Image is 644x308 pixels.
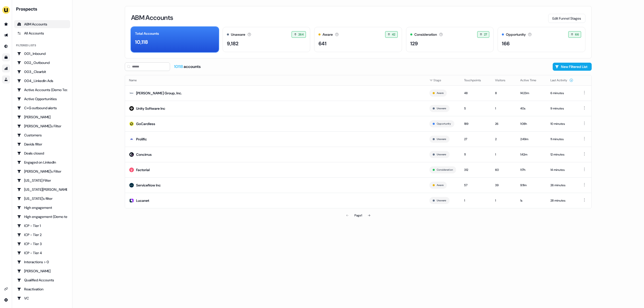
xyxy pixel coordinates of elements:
[17,60,67,65] div: 002_Outbound
[16,6,70,12] div: Prospects
[437,122,451,126] button: Opportunity
[17,205,67,210] div: High engagement
[14,231,70,239] a: Go to ICP - Tier 2
[550,91,573,96] div: 6 minutes
[17,151,67,156] div: Deals closed
[231,32,245,37] div: Unaware
[14,20,70,28] a: ABM Accounts
[520,91,542,96] div: 14:23m
[550,137,573,142] div: 11 minutes
[136,167,150,172] div: Factorial
[17,232,67,237] div: ICP - Tier 2
[14,204,70,212] a: Go to High engagement
[135,38,148,46] div: 10,118
[14,149,70,157] a: Go to Deals closed
[437,137,446,141] button: Unaware
[17,31,67,36] div: All Accounts
[437,106,446,111] button: Unaware
[410,40,418,47] div: 129
[437,183,444,187] button: Aware
[506,32,526,37] div: Opportunity
[17,223,67,228] div: ICP - Tier 1
[14,285,70,293] a: Go to Reactivation
[14,59,70,67] a: Go to 002_Outbound
[553,63,592,71] button: New Filtered List
[464,137,487,142] div: 27
[520,183,542,188] div: 9:11m
[437,91,444,95] button: Aware
[17,124,67,129] div: [PERSON_NAME]'s Filter
[495,137,512,142] div: 2
[17,268,67,274] div: [PERSON_NAME]
[14,29,70,37] a: All accounts
[414,32,437,37] div: Consideration
[520,106,542,111] div: 40s
[464,121,487,126] div: 189
[429,78,456,83] div: Stage
[550,76,573,85] button: Last Activity
[17,196,67,201] div: [US_STATE]'s filter
[548,14,585,23] button: Edit Funnel Stages
[14,222,70,230] a: Go to ICP - Tier 1
[125,75,425,85] th: Name
[520,76,542,85] button: Active Time
[318,40,327,47] div: 641
[14,176,70,184] a: Go to Georgia Filter
[17,142,67,147] div: Davids filter
[464,152,487,157] div: 11
[14,185,70,194] a: Go to Georgia Slack
[464,76,487,85] button: Touchpoints
[392,32,395,37] span: 42
[495,76,511,85] button: Visitors
[14,158,70,166] a: Go to Engaged on LinkedIn
[495,91,512,96] div: 8
[136,106,165,111] div: Unity Software Inc
[464,106,487,111] div: 5
[174,64,184,69] span: 10118
[17,250,67,255] div: ICP - Tier 4
[17,87,67,92] div: Active Accounts (Demo Test)
[437,168,453,172] button: Consideration
[136,152,152,157] div: Concirrus
[502,40,510,47] div: 166
[520,152,542,157] div: 1:42m
[14,50,70,58] a: Go to 001_Inbound
[17,69,67,74] div: 003_Clearbit
[17,22,67,27] div: ABM Accounts
[14,258,70,266] a: Go to Interactions > 0
[14,140,70,148] a: Go to Davids filter
[17,169,67,174] div: [PERSON_NAME]'s Filter
[135,31,159,36] div: Total Accounts
[2,20,10,28] a: Go to prospects
[298,32,304,37] span: 264
[14,77,70,85] a: Go to 004_LinkedIn Ads
[14,195,70,203] a: Go to Georgia's filter
[16,43,36,48] div: Filtered lists
[17,178,67,183] div: [US_STATE] Filter
[17,133,67,138] div: Customers
[550,167,573,172] div: 14 minutes
[437,152,446,157] button: Unaware
[495,152,512,157] div: 1
[14,213,70,221] a: Go to High engagement (Demo testing)
[17,287,67,292] div: Reactivation
[323,32,333,37] div: Aware
[131,14,173,21] h3: ABM Accounts
[17,187,67,192] div: [US_STATE][PERSON_NAME]
[17,259,67,264] div: Interactions > 0
[14,122,70,130] a: Go to Charlotte's Filter
[14,240,70,248] a: Go to ICP - Tier 3
[484,32,487,37] span: 27
[2,285,10,293] a: Go to integrations
[14,68,70,76] a: Go to 003_Clearbit
[2,296,10,304] a: Go to integrations
[495,167,512,172] div: 60
[136,91,182,96] div: [PERSON_NAME] Group, Inc.
[2,75,10,84] a: Go to experiments
[136,137,147,142] div: Prolific
[520,121,542,126] div: 1:08h
[17,296,67,301] div: VC
[14,167,70,175] a: Go to Geneviève's Filter
[464,91,487,96] div: 48
[14,86,70,94] a: Go to Active Accounts (Demo Test)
